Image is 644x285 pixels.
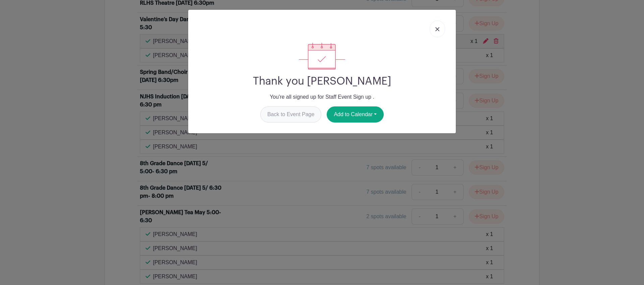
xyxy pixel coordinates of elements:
[327,106,384,123] button: Add to Calendar
[194,93,450,101] p: You're all signed up for Staff Event Sign up .
[260,106,322,123] a: Back to Event Page
[435,27,439,31] img: close_button-5f87c8562297e5c2d7936805f587ecaba9071eb48480494691a3f1689db116b3.svg
[194,75,450,88] h2: Thank you [PERSON_NAME]
[299,43,345,69] img: signup_complete-c468d5dda3e2740ee63a24cb0ba0d3ce5d8a4ecd24259e683200fb1569d990c8.svg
